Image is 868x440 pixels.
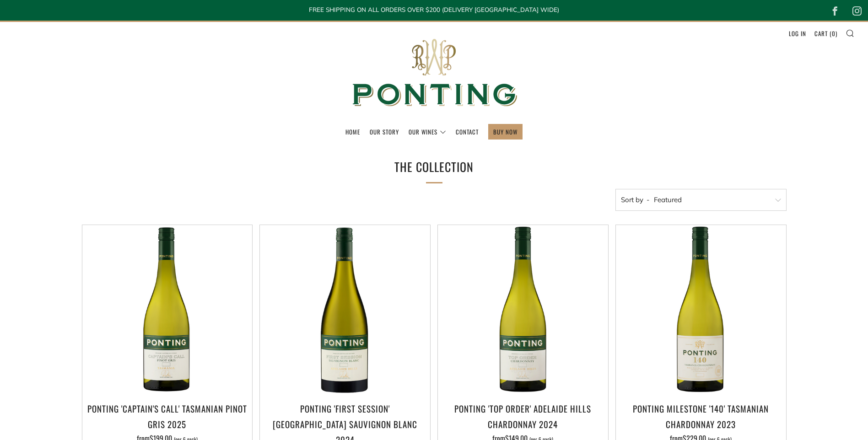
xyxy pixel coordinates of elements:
[297,156,571,178] h1: The Collection
[370,124,399,139] a: Our Story
[814,26,837,41] a: Cart (0)
[620,401,782,432] h3: Ponting Milestone '140' Tasmanian Chardonnay 2023
[343,22,526,124] img: Ponting Wines
[456,124,479,139] a: Contact
[493,124,518,139] a: BUY NOW
[789,26,806,41] a: Log in
[409,124,446,139] a: Our Wines
[832,29,836,38] span: 0
[87,401,248,432] h3: Ponting 'Captain's Call' Tasmanian Pinot Gris 2025
[442,401,604,432] h3: Ponting 'Top Order' Adelaide Hills Chardonnay 2024
[345,124,360,139] a: Home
